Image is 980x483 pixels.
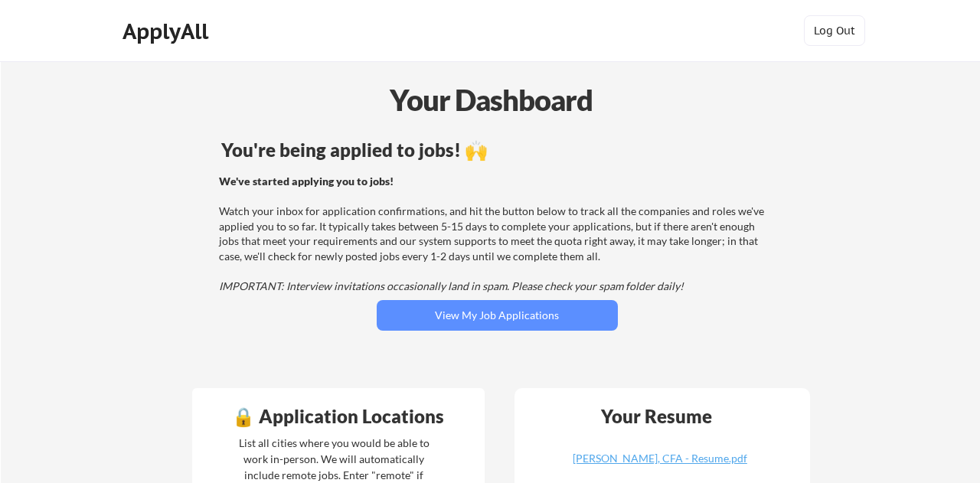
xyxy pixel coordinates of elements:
div: ApplyAll [122,18,213,44]
a: [PERSON_NAME], CFA - Resume.pdf [569,453,751,477]
div: Your Resume [581,407,733,426]
div: Your Dashboard [2,78,980,122]
div: You're being applied to jobs! 🙌 [221,141,773,159]
button: View My Job Applications [377,300,618,331]
button: Log Out [804,15,865,46]
div: 🔒 Application Locations [196,407,481,426]
div: Watch your inbox for application confirmations, and hit the button below to track all the compani... [219,174,771,294]
div: [PERSON_NAME], CFA - Resume.pdf [569,453,751,464]
em: IMPORTANT: Interview invitations occasionally land in spam. Please check your spam folder daily! [219,279,684,292]
strong: We've started applying you to jobs! [219,175,394,188]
